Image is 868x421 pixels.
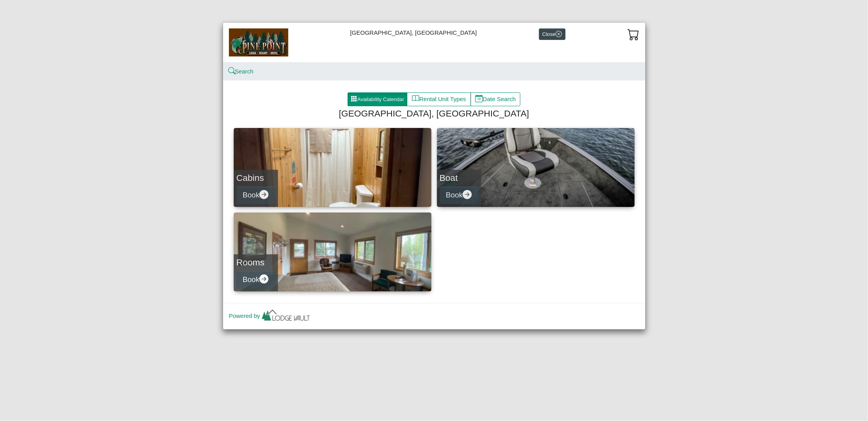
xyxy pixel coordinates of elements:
h4: Rooms [236,257,275,268]
svg: grid3x3 gap fill [351,96,357,102]
svg: arrow right circle fill [259,190,269,199]
svg: arrow right circle fill [259,274,269,284]
svg: book [412,95,420,102]
svg: x circle [556,31,562,37]
img: lv-small.ca335149.png [260,308,312,325]
svg: search [229,68,235,74]
svg: calendar date [475,95,483,102]
h4: Boat [440,173,478,183]
button: grid3x3 gap fillAvailability Calendar [348,92,408,107]
a: Powered by [229,312,312,319]
button: Closex circle [539,28,565,40]
img: b144ff98-a7e1-49bd-98da-e9ae77355310.jpg [229,28,288,56]
svg: cart [628,28,639,40]
button: Bookarrow right circle fill [440,186,478,204]
h4: Cabins [236,173,275,183]
button: calendar dateDate Search [471,92,521,107]
h4: [GEOGRAPHIC_DATA], [GEOGRAPHIC_DATA] [237,108,632,119]
a: searchSearch [229,68,254,75]
button: bookRental Unit Types [407,92,471,107]
button: Bookarrow right circle fill [236,271,275,289]
div: [GEOGRAPHIC_DATA], [GEOGRAPHIC_DATA] [223,23,645,62]
svg: arrow right circle fill [463,190,472,199]
button: Bookarrow right circle fill [236,186,275,204]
